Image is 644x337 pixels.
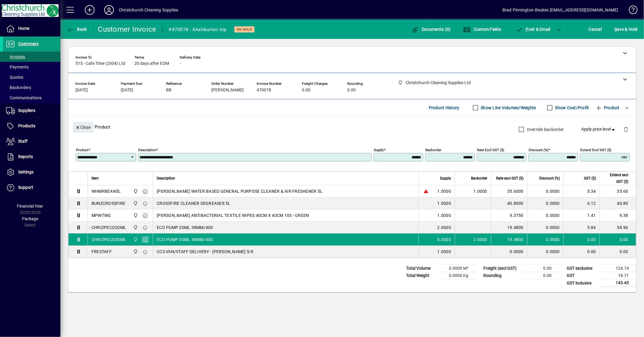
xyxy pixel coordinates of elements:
[495,212,524,218] div: 9.3750
[157,200,231,206] span: CROSSFIRE CLEANER DEGREASER 5L
[403,272,439,279] td: Total Weight
[582,126,617,132] span: Apply price level
[426,102,462,113] button: Product History
[477,148,504,152] mat-label: Rate excl GST ($)
[18,123,35,128] span: Products
[480,105,536,111] label: Show Line Volumes/Weights
[512,24,553,35] button: Post & Email
[437,200,451,206] span: 1.0000
[91,200,125,206] div: BUNZCROSSFIRE
[68,116,636,138] div: Product
[91,224,126,230] div: CHRIZPECO20ML
[138,148,156,152] mat-label: Description
[3,165,60,180] a: Settings
[539,175,560,182] span: Discount (%)
[595,103,620,113] span: Product
[169,25,227,34] div: #470078 - XAshburton trip
[600,234,636,246] td: 0.00
[592,102,623,113] button: Product
[495,237,524,243] div: 19.4800
[440,175,451,182] span: Supply
[76,148,88,152] mat-label: Product
[564,265,600,272] td: GST exclusive
[91,175,99,182] span: Item
[463,27,501,32] span: Custom Fields
[495,224,524,230] div: 19.4800
[18,139,27,144] span: Staff
[3,21,60,36] a: Home
[526,27,529,32] span: P
[67,27,87,32] span: Back
[132,236,139,243] span: Christchurch Cleaning Supplies Ltd
[75,61,125,66] span: 515 - Cafe Time (2004) Ltd
[60,24,94,35] app-page-header-button: Back
[18,185,33,190] span: Support
[18,26,29,31] span: Home
[437,237,451,243] span: 0.0000
[527,246,563,258] td: 0.0000
[600,221,636,234] td: 38.96
[6,54,25,59] span: Invoices
[134,61,169,66] span: 20 days after EOM
[563,221,600,234] td: 5.84
[619,126,633,132] app-page-header-button: Delete
[91,212,111,218] div: MPWTWG
[347,88,356,93] span: 0.00
[91,249,112,255] div: FRESTAFF
[18,170,34,174] span: Settings
[3,52,60,62] a: Invoices
[22,216,38,221] span: Package
[374,148,384,152] mat-label: Supply
[437,224,451,230] span: 2.0000
[563,234,600,246] td: 0.00
[604,172,628,185] span: Extend excl GST ($)
[523,265,559,272] td: 0.00
[75,122,91,132] span: Close
[527,185,563,197] td: 0.0000
[75,88,88,93] span: [DATE]
[157,175,175,182] span: Description
[527,221,563,234] td: 0.0000
[613,24,639,35] button: Save & Hold
[132,200,139,207] span: Christchurch Cleaning Supplies Ltd
[584,175,596,182] span: GST ($)
[3,82,60,93] a: Backorders
[564,272,600,279] td: GST
[410,24,452,35] button: Documents (0)
[3,62,60,72] a: Payments
[587,24,604,35] button: Cancel
[91,188,121,194] div: WHMRBEAN5L
[166,88,171,93] span: BB
[600,197,636,209] td: 40.80
[3,134,60,149] a: Staff
[589,24,602,34] span: Cancel
[6,65,29,69] span: Payments
[157,224,213,230] span: ECO PUMP 20ML 38MM/400
[73,122,93,133] button: Close
[600,265,636,272] td: 124.74
[495,249,524,255] div: 0.0000
[496,175,524,182] span: Rate excl GST ($)
[211,88,244,93] span: [PERSON_NAME]
[529,148,548,152] mat-label: Discount (%)
[302,88,310,93] span: 0.00
[3,149,60,164] a: Reports
[437,212,451,218] span: 1.0000
[18,154,33,159] span: Reports
[18,108,35,113] span: Suppliers
[580,148,611,152] mat-label: Extend excl GST ($)
[600,246,636,258] td: 0.00
[563,185,600,197] td: 5.34
[600,209,636,221] td: 9.38
[563,209,600,221] td: 1.41
[462,24,503,35] button: Custom Fields
[157,188,322,194] span: [PERSON_NAME] WATER BASED GENERAL PURPOSE CLEANER & AIR FRESHENER 5L
[121,88,133,93] span: [DATE]
[600,279,636,287] td: 143.45
[515,27,550,32] span: ost & Email
[614,24,638,34] span: ave & Hold
[80,5,99,15] button: Add
[257,88,271,93] span: 470078
[439,272,476,279] td: 0.0000 Kg
[429,103,460,113] span: Product History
